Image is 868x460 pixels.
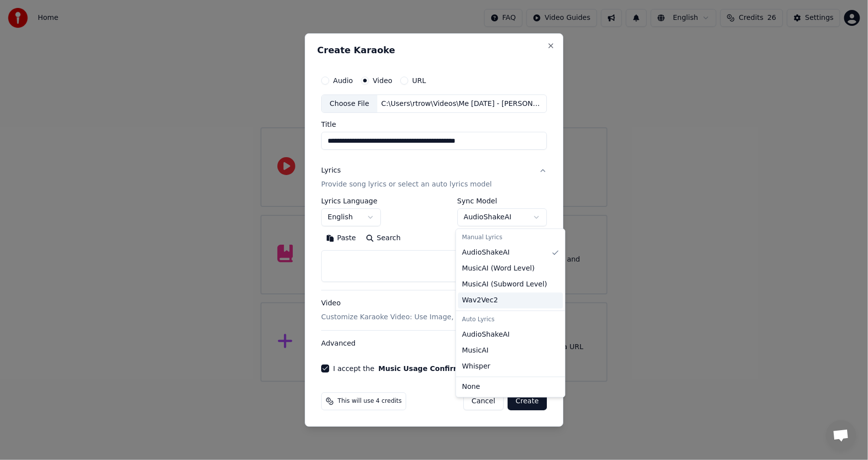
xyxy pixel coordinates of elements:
[462,279,547,289] span: MusicAI ( Subword Level )
[462,382,480,392] span: None
[462,295,498,305] span: Wav2Vec2
[462,330,510,340] span: AudioShakeAI
[458,313,563,327] div: Auto Lyrics
[462,248,510,258] span: AudioShakeAI
[462,264,534,274] span: MusicAI ( Word Level )
[458,231,563,245] div: Manual Lyrics
[462,362,490,371] span: Whisper
[462,346,489,356] span: MusicAI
